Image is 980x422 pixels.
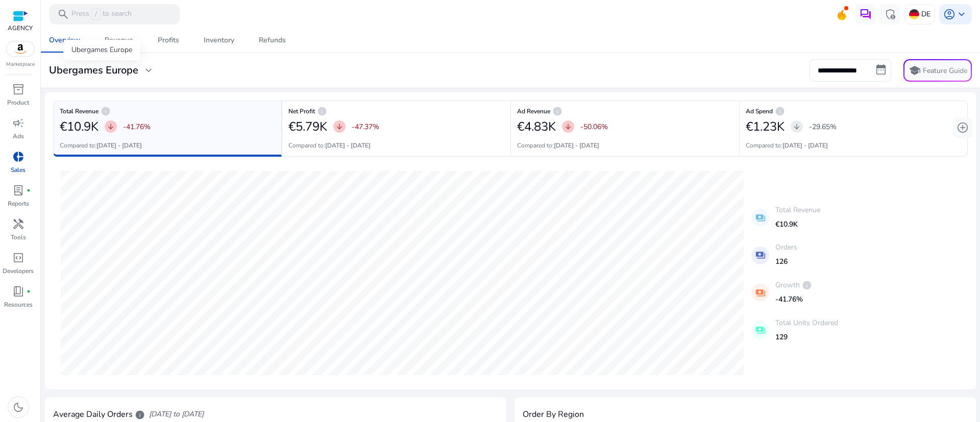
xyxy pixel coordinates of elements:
h2: €1.23K [746,119,785,134]
span: / [91,9,101,20]
span: info [101,106,111,116]
span: arrow_downward [335,122,344,131]
p: DE [921,5,930,23]
span: [DATE] to [DATE] [149,409,204,419]
p: -29.65% [809,121,837,132]
h6: Ad Revenue [517,110,733,112]
span: info [552,106,562,116]
b: [DATE] - [DATE] [554,141,599,150]
p: Ads [13,132,24,141]
span: arrow_downward [564,122,572,131]
p: -50.06% [580,121,608,132]
img: amazon.svg [7,41,34,57]
p: Product [7,98,29,107]
span: campaign [12,117,24,129]
b: [DATE] - [DATE] [782,141,828,150]
span: inventory_2 [12,83,24,95]
p: Reports [8,199,29,208]
p: €10.9K [775,219,820,230]
p: Sales [11,165,26,175]
p: Compared to: [746,141,828,150]
p: Compared to: [60,141,142,150]
span: expand_more [142,64,155,77]
p: Resources [4,300,33,309]
p: -41.76% [775,294,812,305]
p: 126 [775,256,797,267]
span: arrow_downward [107,122,115,131]
p: -41.76% [123,121,151,132]
h2: €10.9K [60,119,99,134]
span: admin_panel_settings [884,8,896,20]
div: Ubergames Europe [63,40,140,60]
h6: Net Profit [288,110,504,112]
mat-icon: payments [751,284,769,302]
span: fiber_manual_record [27,289,31,293]
span: add_circle [957,121,969,134]
p: Marketplace [6,61,35,68]
p: Feature Guide [923,66,967,76]
p: 129 [775,332,838,342]
h6: Total Revenue [60,110,275,112]
span: info [317,106,327,116]
span: handyman [12,218,24,230]
span: info [775,106,785,116]
span: search [57,8,69,20]
span: info [802,280,812,290]
span: donut_small [12,151,24,163]
button: schoolFeature Guide [903,59,972,82]
p: Total Revenue [775,205,820,215]
p: Tools [11,233,26,242]
button: admin_panel_settings [880,4,900,24]
mat-icon: payments [751,209,769,227]
div: Revenue [105,37,133,44]
span: school [909,64,921,77]
h2: €4.83K [517,119,556,134]
p: Press to search [71,9,132,20]
h6: Ad Spend [746,110,961,112]
span: arrow_downward [793,122,801,131]
span: fiber_manual_record [27,188,31,192]
p: Total Units Ordered [775,317,838,328]
p: AGENCY [8,23,33,33]
p: Compared to: [288,141,371,150]
h2: €5.79K [288,119,327,134]
b: [DATE] - [DATE] [325,141,371,150]
span: book_4 [12,285,24,297]
div: Refunds [259,37,286,44]
p: Growth [775,280,812,290]
span: keyboard_arrow_down [955,8,968,20]
b: [DATE] - [DATE] [96,141,142,150]
p: -47.37% [352,121,379,132]
p: Developers [3,266,34,276]
img: de.svg [909,9,919,19]
span: info [135,410,145,420]
div: Overview [49,37,80,44]
p: Compared to: [517,141,599,150]
span: account_circle [943,8,955,20]
h3: Ubergames Europe [49,64,138,77]
span: lab_profile [12,184,24,196]
h4: Order By Region [523,410,584,419]
span: code_blocks [12,252,24,264]
div: Profits [158,37,179,44]
span: dark_mode [12,401,24,413]
mat-icon: payments [751,321,769,339]
button: add_circle [952,117,973,138]
div: Inventory [204,37,234,44]
h4: Average Daily Orders [53,410,145,420]
p: Orders [775,242,797,253]
mat-icon: payments [751,246,769,264]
